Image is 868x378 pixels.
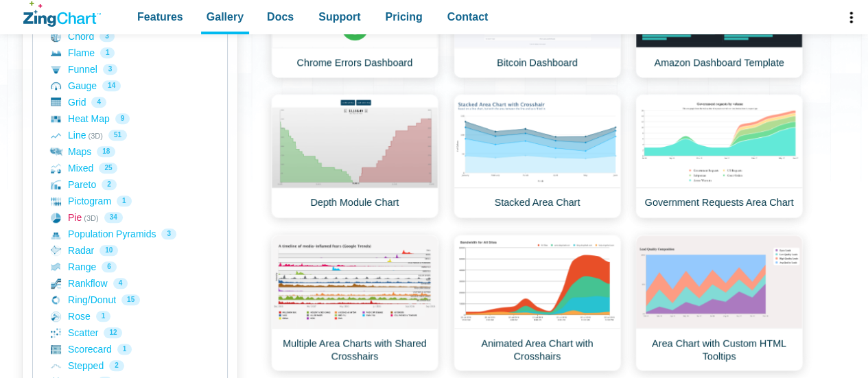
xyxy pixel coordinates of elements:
[23,1,101,27] a: ZingChart Logo. Click to return to the homepage
[267,8,294,26] span: Docs
[207,8,244,26] span: Gallery
[635,94,803,218] a: Government Requests Area Chart
[137,8,183,26] span: Features
[271,235,438,371] a: Multiple Area Charts with Shared Crosshairs
[635,235,803,371] a: Area Chart with Custom HTML Tooltips
[454,94,621,218] a: Stacked Area Chart
[318,8,360,26] span: Support
[447,8,489,26] span: Contact
[385,8,422,26] span: Pricing
[271,94,438,218] a: Depth Module Chart
[454,235,621,371] a: Animated Area Chart with Crosshairs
